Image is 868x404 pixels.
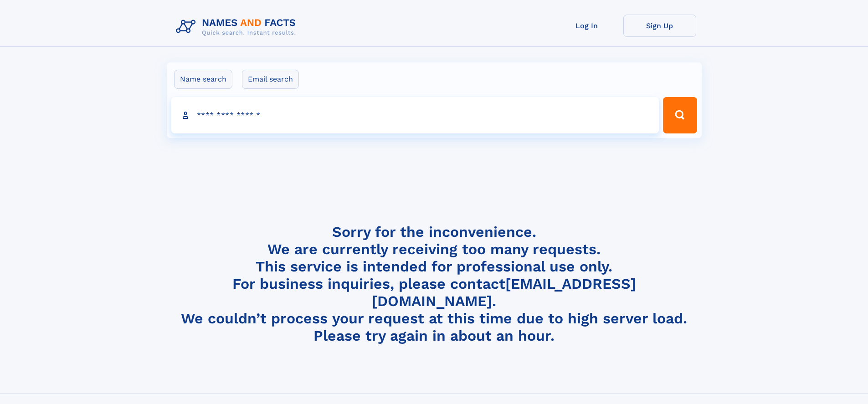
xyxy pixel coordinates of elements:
[623,15,696,37] a: Sign Up
[172,15,303,39] img: Logo Names and Facts
[242,70,299,89] label: Email search
[663,97,697,133] button: Search Button
[372,275,636,310] a: [EMAIL_ADDRESS][DOMAIN_NAME]
[550,15,623,37] a: Log In
[172,223,696,345] h4: Sorry for the inconvenience. We are currently receiving too many requests. This service is intend...
[174,70,232,89] label: Name search
[171,97,659,133] input: search input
